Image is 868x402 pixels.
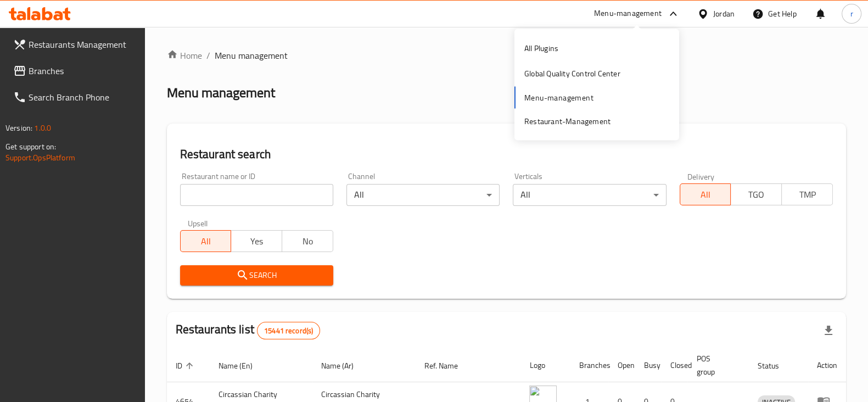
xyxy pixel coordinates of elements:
[215,49,288,62] span: Menu management
[29,64,136,77] span: Branches
[735,187,777,203] span: TGO
[257,322,320,339] div: Total records count
[687,172,715,180] label: Delivery
[346,184,500,206] div: All
[188,219,208,227] label: Upsell
[29,91,136,104] span: Search Branch Phone
[167,84,275,102] h2: Menu management
[180,265,333,286] button: Search
[219,359,267,372] span: Name (En)
[524,115,611,127] div: Restaurant-Management
[5,150,75,165] a: Support.OpsPlatform
[5,139,56,154] span: Get support on:
[680,183,731,205] button: All
[321,359,368,372] span: Name (Ar)
[282,230,333,252] button: No
[4,84,145,110] a: Search Branch Phone
[287,233,329,249] span: No
[189,269,324,282] span: Search
[29,38,136,51] span: Restaurants Management
[570,349,608,382] th: Branches
[167,49,202,62] a: Home
[5,121,32,135] span: Version:
[167,49,846,62] nav: breadcrumb
[730,183,782,205] button: TGO
[176,321,321,339] h2: Restaurants list
[524,42,558,54] div: All Plugins
[758,359,793,372] span: Status
[34,121,51,135] span: 1.0.0
[520,349,570,382] th: Logo
[594,7,662,20] div: Menu-management
[176,359,197,372] span: ID
[236,233,278,249] span: Yes
[786,187,828,203] span: TMP
[180,184,333,206] input: Search for restaurant name or ID..
[231,230,282,252] button: Yes
[713,8,735,20] div: Jordan
[635,349,661,382] th: Busy
[661,349,687,382] th: Closed
[815,317,842,344] div: Export file
[808,349,846,382] th: Action
[180,230,232,252] button: All
[257,326,320,336] span: 15441 record(s)
[185,233,227,249] span: All
[608,349,635,382] th: Open
[424,359,472,372] span: Ref. Name
[4,58,145,84] a: Branches
[4,31,145,58] a: Restaurants Management
[206,49,210,62] li: /
[513,184,666,206] div: All
[685,187,727,203] span: All
[781,183,833,205] button: TMP
[180,146,833,163] h2: Restaurant search
[850,8,853,20] span: r
[524,68,620,80] div: Global Quality Control Center
[696,352,736,378] span: POS group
